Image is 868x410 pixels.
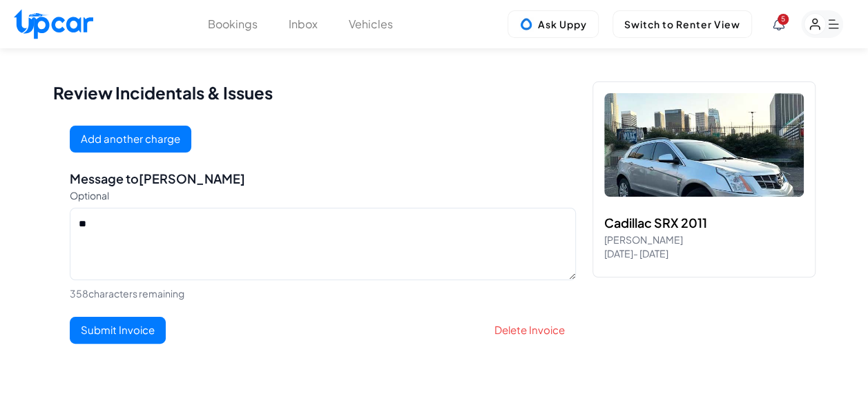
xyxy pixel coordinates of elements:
button: Vehicles [349,16,393,32]
div: View Notifications [773,18,784,30]
img: Uppy [519,17,533,31]
h3: Cadillac SRX 2011 [604,213,804,233]
img: Upcar Logo [14,9,93,39]
button: Delete Invoice [483,317,576,344]
img: Tesla Model 3 [604,93,804,197]
p: [DATE] - [DATE] [604,246,804,260]
button: Switch to Renter View [613,10,752,38]
button: Ask Uppy [508,10,599,38]
button: Add another charge [70,126,191,153]
p: 358 characters remaining [70,286,576,300]
h1: Review Incidentals & Issues [53,81,592,104]
p: [PERSON_NAME] [604,233,804,246]
button: Inbox [289,16,318,32]
button: Submit Invoice [70,317,166,344]
h2: Message to [PERSON_NAME] [70,169,576,188]
p: Optional [70,188,576,202]
span: You have new notifications [778,14,789,25]
button: Bookings [208,16,258,32]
